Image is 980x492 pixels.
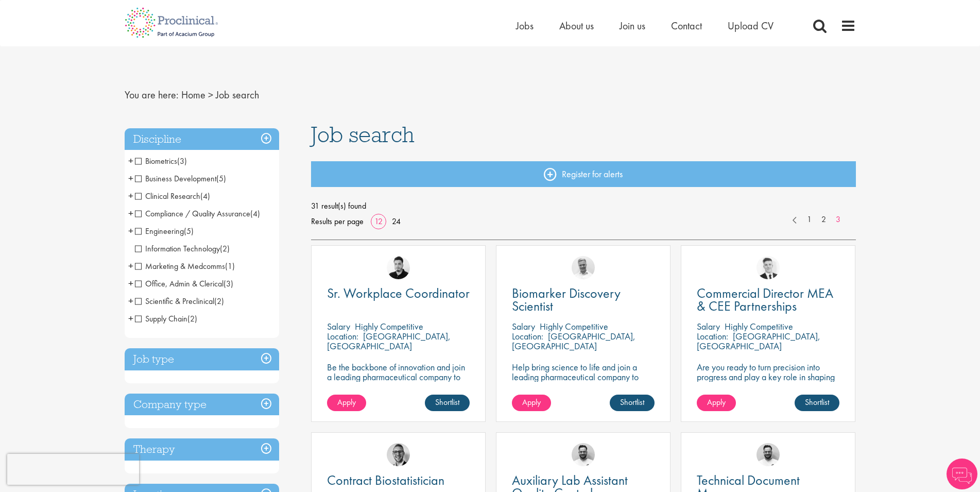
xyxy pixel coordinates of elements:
a: Apply [697,395,736,411]
img: Joshua Bye [572,256,595,279]
a: Commercial Director MEA & CEE Partnerships [697,287,839,313]
p: Highly Competitive [725,320,793,332]
span: Business Development [135,173,226,184]
a: Apply [512,395,551,411]
a: 1 [802,214,817,226]
a: Apply [327,395,366,411]
span: Scientific & Preclinical [135,296,214,307]
a: Register for alerts [311,161,856,187]
span: Contract Biostatistician [327,471,444,489]
span: Business Development [135,173,216,184]
span: Location: [327,330,358,342]
span: Scientific & Preclinical [135,296,224,307]
h3: Company type [125,394,279,416]
h3: Therapy [125,438,279,461]
a: Contact [671,19,702,32]
span: + [128,293,133,309]
span: + [128,258,133,274]
span: Apply [337,397,356,408]
p: Help bring science to life and join a leading pharmaceutical company to play a key role in delive... [512,362,655,411]
span: Engineering [135,226,194,236]
span: > [208,88,213,101]
span: Marketing & Medcomms [135,261,225,272]
span: (3) [177,156,187,166]
span: + [128,153,133,168]
span: Results per page [311,214,364,229]
span: (3) [223,278,233,289]
a: 24 [388,216,404,227]
a: About us [559,19,594,32]
span: (5) [184,226,194,236]
span: Office, Admin & Clerical [135,278,223,289]
p: Highly Competitive [540,320,608,332]
span: Office, Admin & Clerical [135,278,233,289]
span: + [128,276,133,291]
span: Compliance / Quality Assurance [135,208,260,219]
span: + [128,188,133,203]
a: Jobs [516,19,534,32]
img: Emile De Beer [757,443,780,466]
p: [GEOGRAPHIC_DATA], [GEOGRAPHIC_DATA] [327,330,451,352]
span: Supply Chain [135,313,187,324]
img: Anderson Maldonado [387,256,410,279]
a: 3 [831,214,846,226]
span: (2) [220,243,230,254]
span: Supply Chain [135,313,197,324]
a: Sr. Workplace Coordinator [327,287,470,300]
span: Biomarker Discovery Scientist [512,284,621,315]
img: George Breen [387,443,410,466]
img: Emile De Beer [572,443,595,466]
a: 12 [371,216,386,227]
h3: Job type [125,348,279,370]
a: Shortlist [795,395,839,411]
span: Salary [697,320,720,332]
span: Salary [512,320,535,332]
a: Upload CV [728,19,773,32]
a: Biomarker Discovery Scientist [512,287,655,313]
a: Shortlist [610,395,655,411]
img: Nicolas Daniel [757,256,780,279]
p: Are you ready to turn precision into progress and play a key role in shaping the future of pharma... [697,362,839,392]
span: Biometrics [135,156,177,166]
a: 2 [816,214,831,226]
span: Job search [311,121,415,148]
span: (2) [214,296,224,307]
span: (1) [225,261,235,272]
span: Clinical Research [135,191,210,201]
p: Highly Competitive [355,320,423,332]
p: Be the backbone of innovation and join a leading pharmaceutical company to help keep life-changin... [327,362,470,401]
p: [GEOGRAPHIC_DATA], [GEOGRAPHIC_DATA] [697,330,820,352]
span: Apply [707,397,726,408]
a: Shortlist [425,395,470,411]
span: Location: [512,330,543,342]
p: [GEOGRAPHIC_DATA], [GEOGRAPHIC_DATA] [512,330,635,352]
span: + [128,206,133,221]
span: Compliance / Quality Assurance [135,208,250,219]
span: Salary [327,320,350,332]
a: Join us [620,19,645,32]
iframe: reCAPTCHA [7,454,139,485]
a: breadcrumb link [181,88,205,101]
span: (2) [187,313,197,324]
a: Contract Biostatistician [327,474,470,487]
span: + [128,223,133,239]
span: Information Technology [135,243,220,254]
span: (5) [216,173,226,184]
span: Job search [216,88,259,101]
span: Clinical Research [135,191,200,201]
span: Location: [697,330,728,342]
